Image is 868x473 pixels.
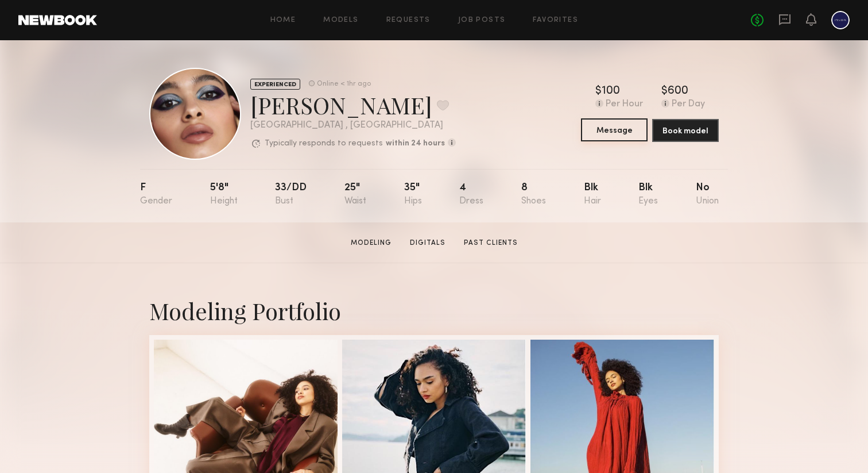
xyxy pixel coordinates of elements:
div: 600 [668,86,688,97]
a: Models [323,17,358,24]
b: within 24 hours [386,140,445,148]
button: Book model [652,119,719,142]
button: Message [581,118,648,141]
div: $ [661,86,668,97]
div: Modeling Portfolio [149,295,719,326]
div: [GEOGRAPHIC_DATA] , [GEOGRAPHIC_DATA] [250,121,456,130]
p: Typically responds to requests [265,140,383,148]
a: Home [270,17,296,24]
a: Favorites [533,17,578,24]
div: 33/dd [275,183,307,206]
div: 25" [344,183,366,206]
a: Job Posts [458,17,506,24]
div: EXPERIENCED [250,79,300,90]
div: [PERSON_NAME] [250,90,456,120]
div: Blk [638,183,658,206]
a: Requests [386,17,431,24]
div: 100 [602,86,620,97]
div: 5'8" [210,183,238,206]
div: $ [595,86,602,97]
div: 35" [404,183,422,206]
div: No [696,183,719,206]
div: Blk [584,183,601,206]
div: Per Day [672,99,705,110]
div: Online < 1hr ago [317,80,371,88]
div: F [140,183,172,206]
div: 4 [459,183,483,206]
a: Modeling [346,238,396,248]
div: Per Hour [606,99,643,110]
a: Past Clients [459,238,522,248]
a: Digitals [405,238,450,248]
div: 8 [521,183,546,206]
